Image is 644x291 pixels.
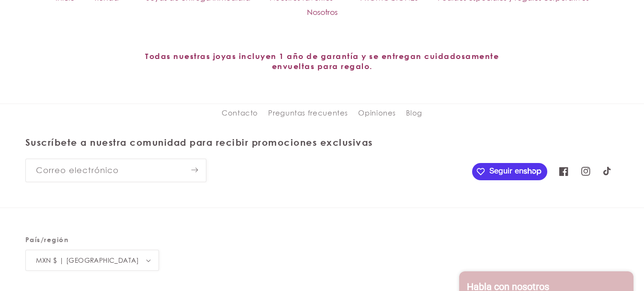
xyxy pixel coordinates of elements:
[26,159,206,182] input: Correo electrónico
[183,159,205,182] button: Suscribirse
[406,104,422,121] a: Blog
[358,104,396,121] a: Opiniones
[25,235,159,244] h2: País/región
[297,5,347,19] a: Nosotros
[456,271,636,283] inbox-online-store-chat: Chat de la tienda online Shopify
[36,256,139,265] span: MXN $ | [GEOGRAPHIC_DATA]
[126,51,518,71] h2: Todas nuestras joyas incluyen 1 año de garantía y se entregan cuidadosamente envueltas para regalo.
[268,104,348,121] a: Preguntas frecuentes
[25,137,467,149] h2: Suscríbete a nuestra comunidad para recibir promociones exclusivas
[222,107,258,122] a: Contacto
[25,250,159,271] button: MXN $ | [GEOGRAPHIC_DATA]
[307,7,338,17] span: Nosotros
